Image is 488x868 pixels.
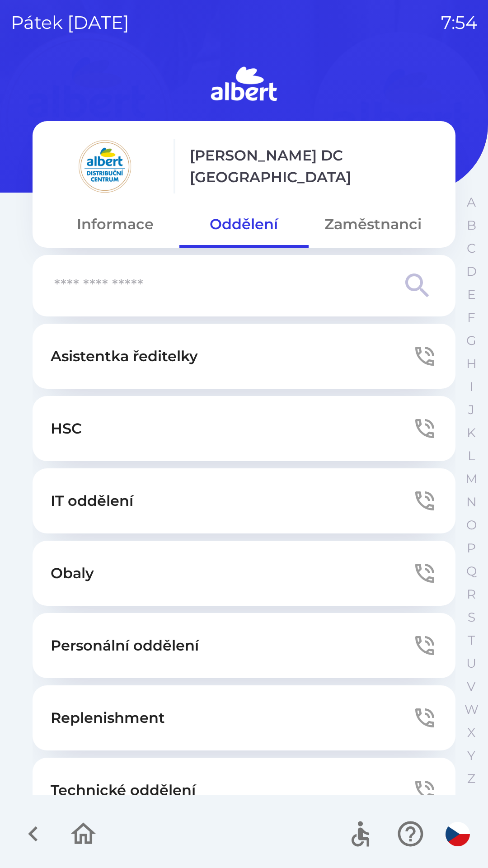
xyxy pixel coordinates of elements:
[51,779,196,801] p: Technické oddělení
[51,707,165,729] p: Replenishment
[441,9,477,36] p: 7:54
[33,613,455,678] button: Personální oddělení
[51,562,94,584] p: Obaly
[33,324,455,389] button: Asistentka ředitelky
[51,139,159,193] img: 092fc4fe-19c8-4166-ad20-d7efd4551fba.png
[51,635,199,656] p: Personální oddělení
[51,345,198,367] p: Asistentka ředitelky
[51,208,179,241] button: Informace
[33,63,455,107] img: Logo
[33,541,455,606] button: Obaly
[309,208,437,241] button: Zaměstnanci
[51,418,82,439] p: HSC
[33,758,455,823] button: Technické oddělení
[11,9,129,36] p: pátek [DATE]
[33,468,455,533] button: IT oddělení
[51,490,133,512] p: IT oddělení
[33,396,455,461] button: HSC
[179,208,308,241] button: Oddělení
[446,822,470,846] img: cs flag
[33,685,455,750] button: Replenishment
[190,145,437,188] p: [PERSON_NAME] DC [GEOGRAPHIC_DATA]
